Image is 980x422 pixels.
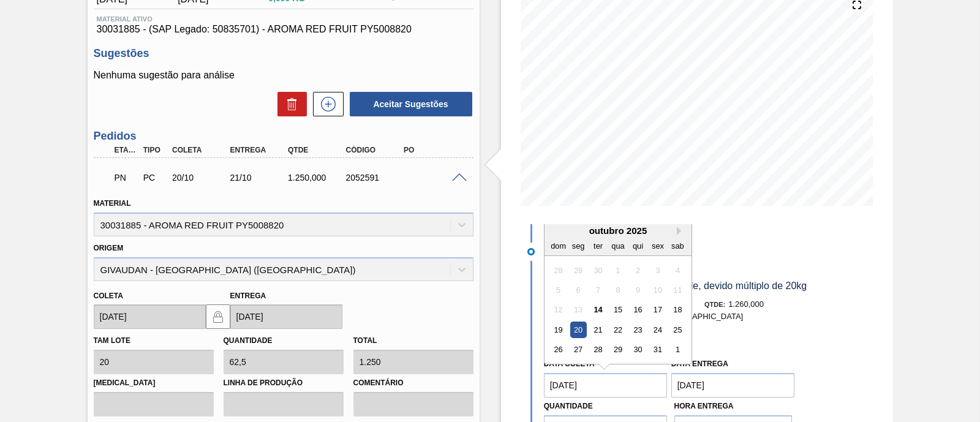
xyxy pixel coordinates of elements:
[401,146,464,154] div: PO
[570,237,586,254] div: seg
[545,225,692,236] div: outubro 2025
[94,304,206,329] input: dd/mm/yyyy
[609,341,626,358] div: Choose quarta-feira, 29 de outubro de 2025
[94,244,124,252] label: Origem
[353,374,473,392] label: Comentário
[630,322,646,338] div: Choose quinta-feira, 23 de outubro de 2025
[94,374,214,392] label: [MEDICAL_DATA]
[227,173,291,183] div: 21/10/2025
[285,173,349,183] div: 1.250,000
[590,341,606,358] div: Choose terça-feira, 28 de outubro de 2025
[609,262,626,278] div: Not available quarta-feira, 1 de outubro de 2025
[570,341,586,358] div: Choose segunda-feira, 27 de outubro de 2025
[728,300,764,309] span: 1.260,000
[94,70,473,81] p: Nenhuma sugestão para análise
[630,262,646,278] div: Not available quinta-feira, 2 de outubro de 2025
[590,237,606,254] div: ter
[550,282,567,298] div: Not available domingo, 5 de outubro de 2025
[343,173,407,183] div: 2052591
[550,301,567,318] div: Not available domingo, 12 de outubro de 2025
[649,322,666,338] div: Choose sexta-feira, 24 de outubro de 2025
[224,336,273,345] label: Quantidade
[590,322,606,338] div: Choose terça-feira, 21 de outubro de 2025
[570,262,586,278] div: Not available segunda-feira, 29 de setembro de 2025
[649,341,666,358] div: Choose sexta-feira, 31 de outubro de 2025
[271,92,307,116] div: Excluir Sugestões
[550,322,567,338] div: Choose domingo, 19 de outubro de 2025
[544,373,668,398] input: dd/mm/yyyy
[548,260,687,360] div: month 2025-10
[704,301,725,308] span: Qtde:
[94,292,123,300] label: Coleta
[94,199,131,208] label: Material
[570,322,586,338] div: Choose segunda-feira, 20 de outubro de 2025
[669,282,686,298] div: Not available sábado, 11 de outubro de 2025
[550,262,567,278] div: Not available domingo, 28 de setembro de 2025
[630,341,646,358] div: Choose quinta-feira, 30 de outubro de 2025
[350,92,472,116] button: Aceitar Sugestões
[140,146,170,154] div: Tipo
[570,301,586,318] div: Not available segunda-feira, 13 de outubro de 2025
[590,301,606,318] div: Choose terça-feira, 14 de outubro de 2025
[630,237,646,254] div: qui
[206,304,230,329] button: locked
[343,146,407,154] div: Código
[94,47,473,60] h3: Sugestões
[227,146,291,154] div: Entrega
[570,282,586,298] div: Not available segunda-feira, 6 de outubro de 2025
[609,322,626,338] div: Choose quarta-feira, 22 de outubro de 2025
[671,360,728,368] label: Data Entrega
[674,398,792,415] label: Hora Entrega
[677,227,685,235] button: Next Month
[609,301,626,318] div: Choose quarta-feira, 15 de outubro de 2025
[550,341,567,358] div: Choose domingo, 26 de outubro de 2025
[544,402,593,410] label: Quantidade
[649,262,666,278] div: Not available sexta-feira, 3 de outubro de 2025
[224,374,344,392] label: Linha de Produção
[649,282,666,298] div: Not available sexta-feira, 10 de outubro de 2025
[307,92,344,116] div: Nova sugestão
[590,282,606,298] div: Not available terça-feira, 7 de outubro de 2025
[115,173,138,183] p: PN
[211,309,225,324] img: locked
[140,173,170,183] div: Pedido de Compra
[97,24,470,35] span: 30031885 - (SAP Legado: 50835701) - AROMA RED FRUIT PY5008820
[94,336,130,345] label: Tam lote
[609,282,626,298] div: Not available quarta-feira, 8 de outubro de 2025
[649,301,666,318] div: Choose sexta-feira, 17 de outubro de 2025
[649,237,666,254] div: sex
[169,173,233,183] div: 20/10/2025
[609,237,626,254] div: qua
[97,15,470,23] span: Material ativo
[285,146,349,154] div: Qtde
[344,91,473,118] div: Aceitar Sugestões
[669,322,686,338] div: Choose sábado, 25 de outubro de 2025
[230,292,266,300] label: Entrega
[169,146,233,154] div: Coleta
[669,341,686,358] div: Choose sábado, 1 de novembro de 2025
[230,304,342,329] input: dd/mm/yyyy
[669,301,686,318] div: Choose sábado, 18 de outubro de 2025
[630,301,646,318] div: Choose quinta-feira, 16 de outubro de 2025
[353,336,377,345] label: Total
[111,146,141,154] div: Etapa
[527,248,535,255] img: atual
[111,164,141,191] div: Pedido em Negociação
[669,262,686,278] div: Not available sábado, 4 de outubro de 2025
[669,237,686,254] div: sab
[550,237,567,254] div: dom
[671,373,795,398] input: dd/mm/yyyy
[94,130,473,143] h3: Pedidos
[590,262,606,278] div: Not available terça-feira, 30 de setembro de 2025
[630,282,646,298] div: Not available quinta-feira, 9 de outubro de 2025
